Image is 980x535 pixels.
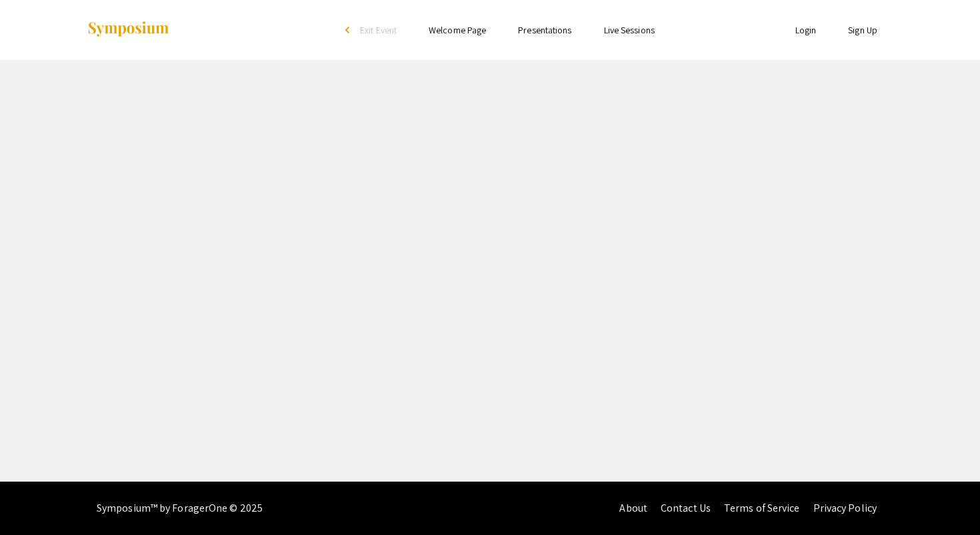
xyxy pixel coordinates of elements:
a: Login [795,24,817,36]
a: Privacy Policy [813,501,877,515]
a: About [619,501,647,515]
a: Welcome Page [429,24,486,36]
a: Sign Up [848,24,877,36]
div: arrow_back_ios [345,26,353,34]
a: Contact Us [661,501,711,515]
div: Symposium™ by ForagerOne © 2025 [97,482,263,535]
a: Live Sessions [604,24,655,36]
img: Symposium by ForagerOne [87,21,170,39]
span: Exit Event [360,24,397,36]
a: Terms of Service [724,501,800,515]
a: Presentations [518,24,571,36]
